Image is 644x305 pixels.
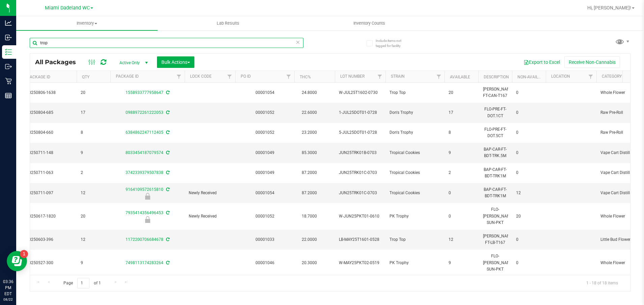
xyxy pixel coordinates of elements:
[5,78,12,84] inline-svg: Retail
[77,278,89,288] input: 1
[519,56,564,68] button: Export to Excel
[298,235,320,245] span: 22.0000
[339,236,381,243] span: LB-MAY25T1601-0528
[126,90,163,95] a: 1558933777958647
[30,38,303,48] input: Search Package ID, Item Name, SKU, Lot or Part Number...
[20,250,28,258] iframe: Resource center unread badge
[241,74,251,79] a: PO ID
[16,16,158,30] a: Inventory
[298,188,320,198] span: 87.2000
[35,58,83,66] span: All Packages
[516,260,542,266] span: 0
[339,190,381,196] span: JUN25TRK01C-0703
[256,150,274,155] a: 00001049
[161,59,190,65] span: Bulk Actions
[256,237,274,242] a: 00001033
[256,90,274,95] a: 00001054
[564,56,620,68] button: Receive Non-Cannabis
[390,109,440,116] span: Don's Trophy
[58,278,106,288] span: Page of 1
[390,90,440,96] span: Trop Top
[299,16,440,30] a: Inventory Counts
[81,236,106,243] span: 12
[516,170,542,176] span: 0
[5,20,12,26] inline-svg: Analytics
[516,129,542,136] span: 0
[109,216,186,223] div: Newly Received
[390,129,440,136] span: Don's Trophy
[126,130,163,135] a: 6384862247112405
[173,71,185,82] a: Filter
[6,236,73,243] span: FLSRWGM-20250603-396
[449,213,474,220] span: 0
[390,190,440,196] span: Tropical Cookies
[390,150,440,156] span: Tropical Cookies
[344,20,394,26] span: Inventory Counts
[339,129,381,136] span: 5-JUL25DOT01-0728
[482,232,508,247] div: [PERSON_NAME]-FT-LB-T167
[126,150,163,155] a: 8033454187079574
[5,34,12,41] inline-svg: Inbound
[581,278,623,288] span: 1 - 18 of 18 items
[482,105,508,120] div: FLO-PRE-FT-DOT.1CT
[256,260,274,265] a: 00001046
[585,71,596,82] a: Filter
[390,213,440,220] span: PK Trophy
[283,71,294,82] a: Filter
[126,210,163,215] a: 7935414356496453
[16,20,158,26] span: Inventory
[81,150,106,156] span: 9
[482,252,508,273] div: FLO-[PERSON_NAME]-SUN-PKT
[6,170,73,176] span: FLSRWGM-20250711-063
[516,109,542,116] span: 0
[6,213,73,220] span: FLSRWGM-20250617-1820
[6,129,73,136] span: FLSRWGM-20250804-660
[449,129,474,136] span: 8
[189,213,231,220] span: Newly Received
[298,168,320,178] span: 87.2000
[165,187,169,192] span: Sync from Compliance System
[450,75,470,79] a: Available
[296,38,300,47] span: Clear
[484,75,509,79] a: Description
[449,150,474,156] span: 9
[81,109,106,116] span: 17
[126,187,163,192] a: 9164109572615810
[81,129,106,136] span: 8
[300,75,311,79] a: THC%
[482,206,508,227] div: FLO-[PERSON_NAME]-SUN-PKT
[6,190,73,196] span: FLSRWGM-20250711-097
[165,237,169,242] span: Sync from Compliance System
[256,110,274,115] a: 00001052
[256,170,274,175] a: 00001049
[5,49,12,55] inline-svg: Inventory
[81,170,106,176] span: 2
[517,75,547,79] a: Non-Available
[516,90,542,96] span: 0
[516,190,542,196] span: 12
[449,236,474,243] span: 12
[165,110,169,115] span: Sync from Compliance System
[116,74,139,79] a: Package ID
[189,190,231,196] span: Newly Received
[449,90,474,96] span: 20
[449,260,474,266] span: 9
[126,237,163,242] a: 1172200706684678
[109,193,186,200] div: Newly Received
[165,210,169,215] span: Sync from Compliance System
[587,5,631,10] span: Hi, [PERSON_NAME]!
[339,150,381,156] span: JUN25TRK01B-0703
[391,74,405,79] a: Strain
[81,90,106,96] span: 20
[339,90,381,96] span: W-JUL25T1602-0730
[6,90,73,96] span: FLSRWGM-20250806-1638
[190,74,212,79] a: Lock Code
[81,260,106,266] span: 9
[516,236,542,243] span: 0
[376,38,409,48] span: Include items not tagged for facility
[5,92,12,99] inline-svg: Reports
[224,71,235,82] a: Filter
[81,190,106,196] span: 12
[340,74,365,79] a: Lot Number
